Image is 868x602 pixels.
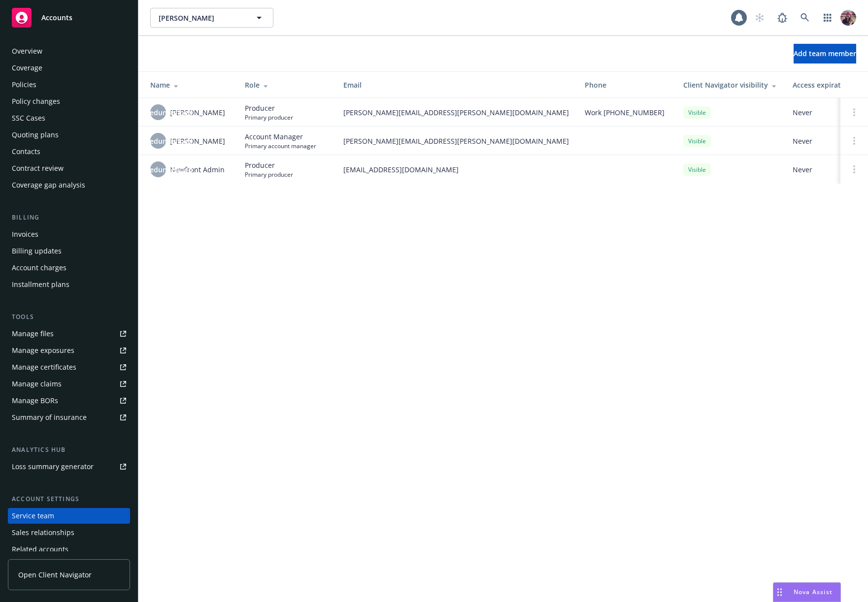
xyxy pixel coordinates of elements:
div: Role [245,80,328,90]
span: Open Client Navigator [18,570,92,580]
a: SSC Cases [8,110,130,126]
div: Coverage gap analysis [12,177,85,193]
div: Policies [12,77,36,93]
a: Manage exposures [8,343,130,358]
span: undefinedundefined [124,107,193,118]
div: Manage files [12,326,54,342]
div: Contacts [12,144,40,159]
span: [PERSON_NAME][EMAIL_ADDRESS][PERSON_NAME][DOMAIN_NAME] [343,107,569,118]
div: Account charges [12,260,67,276]
a: Service team [8,508,130,524]
button: Add team member [794,44,856,63]
div: Contract review [12,160,64,176]
a: Manage claims [8,376,130,392]
div: Manage certificates [12,359,76,375]
div: Name [150,80,229,90]
div: SSC Cases [12,110,45,126]
button: Nova Assist [773,582,841,602]
div: Quoting plans [12,127,59,143]
div: Overview [12,43,42,59]
div: Tools [8,312,130,322]
span: Work [PHONE_NUMBER] [585,107,665,118]
div: Policy changes [12,94,60,109]
button: [PERSON_NAME] [150,8,273,28]
div: Summary of insurance [12,410,87,425]
a: Overview [8,43,130,59]
a: Quoting plans [8,127,130,143]
a: Account charges [8,260,130,276]
div: Installment plans [12,277,69,292]
div: Manage BORs [12,393,58,409]
div: Analytics hub [8,445,130,455]
span: undefinedundefined [124,136,193,146]
a: Summary of insurance [8,410,130,425]
a: Report a Bug [772,8,792,28]
a: Switch app [818,8,837,28]
a: Contract review [8,160,130,176]
a: Installment plans [8,277,130,292]
span: Primary producer [245,113,293,122]
div: Visible [683,135,711,147]
span: Nova Assist [794,588,833,596]
img: photo [840,10,856,26]
span: Account Manager [245,131,316,142]
a: Billing updates [8,243,130,259]
span: Primary account manager [245,142,316,150]
a: Search [795,8,815,28]
a: Policy changes [8,94,130,109]
div: Sales relationships [12,525,74,540]
a: Related accounts [8,541,130,557]
div: Coverage [12,60,42,76]
div: Invoices [12,226,38,242]
span: [PERSON_NAME] [159,13,244,23]
a: Coverage [8,60,130,76]
div: Billing updates [12,243,62,259]
div: Service team [12,508,54,524]
a: Manage files [8,326,130,342]
span: undefinedundefined [124,164,193,175]
div: Visible [683,106,711,119]
a: Manage BORs [8,393,130,409]
div: Drag to move [773,583,786,602]
div: Phone [585,80,668,90]
span: Producer [245,160,293,170]
div: Billing [8,213,130,222]
a: Accounts [8,4,130,32]
div: Manage claims [12,376,62,392]
div: Visible [683,163,711,176]
a: Start snowing [750,8,769,28]
span: Add team member [794,49,856,58]
a: Invoices [8,226,130,242]
a: Contacts [8,144,130,159]
div: Account settings [8,494,130,504]
span: [EMAIL_ADDRESS][DOMAIN_NAME] [343,164,569,175]
div: Loss summary generator [12,459,94,475]
a: Sales relationships [8,525,130,540]
span: Accounts [41,14,72,22]
span: [PERSON_NAME] [170,107,225,118]
div: Manage exposures [12,343,74,358]
div: Client Navigator visibility [683,80,777,90]
span: [PERSON_NAME] [170,136,225,146]
span: Newfront Admin [170,164,225,175]
span: [PERSON_NAME][EMAIL_ADDRESS][PERSON_NAME][DOMAIN_NAME] [343,136,569,146]
a: Coverage gap analysis [8,177,130,193]
div: Related accounts [12,541,68,557]
span: Producer [245,103,293,113]
a: Policies [8,77,130,93]
a: Loss summary generator [8,459,130,475]
div: Email [343,80,569,90]
a: Manage certificates [8,359,130,375]
span: Primary producer [245,170,293,179]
